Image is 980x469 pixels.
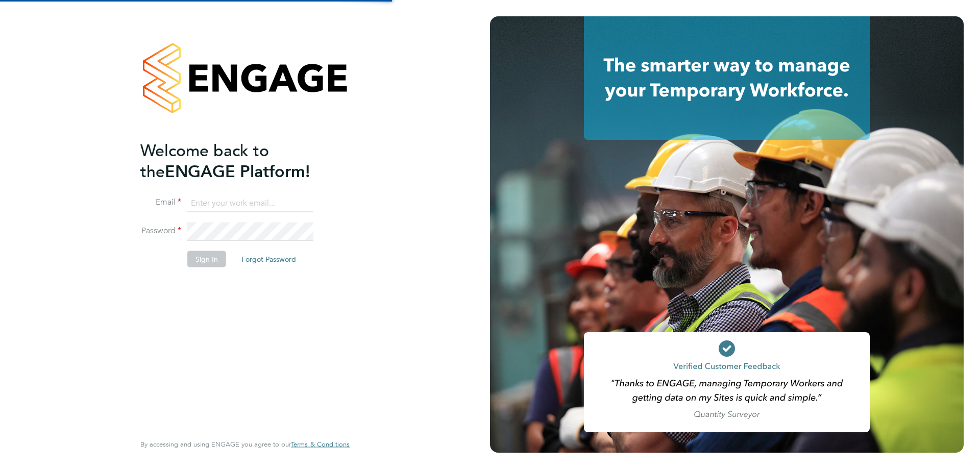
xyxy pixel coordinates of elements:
h2: ENGAGE Platform! [140,140,339,182]
span: By accessing and using ENGAGE you agree to our [140,440,350,449]
button: Forgot Password [233,251,304,267]
input: Enter your work email... [187,194,313,212]
label: Email [140,197,181,208]
button: Sign In [187,251,226,267]
label: Password [140,226,181,236]
span: Welcome back to the [140,140,269,181]
a: Terms & Conditions [291,440,350,449]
